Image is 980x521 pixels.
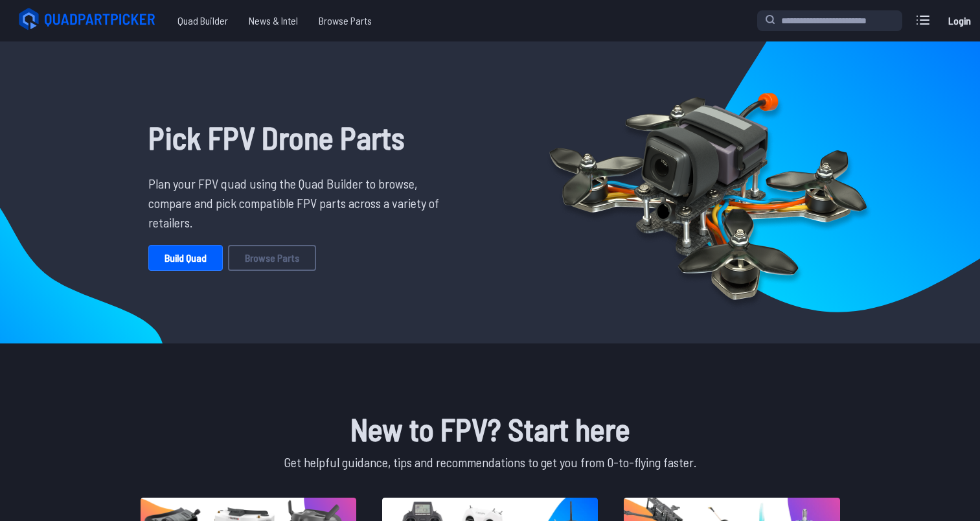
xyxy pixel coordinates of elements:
a: News & Intel [238,8,308,34]
h1: Pick FPV Drone Parts [148,114,449,161]
a: Login [944,8,975,34]
a: Browse Parts [308,8,382,34]
img: Quadcopter [521,63,895,322]
h1: New to FPV? Start here [138,406,843,452]
p: Get helpful guidance, tips and recommendations to get you from 0-to-flying faster. [138,452,843,472]
a: Quad Builder [167,8,238,34]
a: Build Quad [148,245,223,271]
a: Browse Parts [228,245,316,271]
p: Plan your FPV quad using the Quad Builder to browse, compare and pick compatible FPV parts across... [148,174,449,232]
